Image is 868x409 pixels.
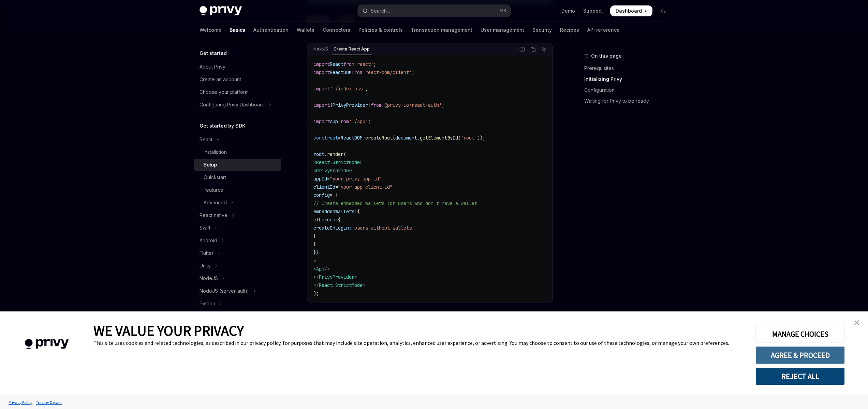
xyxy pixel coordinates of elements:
[540,45,548,54] button: Ask AI
[313,184,335,190] span: clientId
[335,192,338,198] span: {
[200,122,246,130] h5: Get started by SDK
[755,325,845,343] button: MANAGE CHOICES
[324,151,327,157] span: .
[194,196,281,209] button: Toggle Advanced section
[420,135,458,141] span: getElementById
[93,322,244,339] span: WE VALUE YOUR PRIVACY
[319,274,354,280] span: PrivyProvider
[194,61,281,73] a: About Privy
[481,22,524,38] a: User management
[230,22,245,38] a: Basics
[338,135,341,141] span: =
[93,339,745,346] div: This site uses cookies and related technologies, as described in our privacy policy, for purposes...
[204,161,217,169] div: Setup
[200,22,221,38] a: Welcome
[200,101,265,109] div: Configuring Privy Dashboard
[583,8,602,14] a: Support
[358,22,403,38] a: Policies & controls
[194,133,281,146] button: Toggle React section
[200,249,214,257] div: Flutter
[313,69,330,75] span: import
[200,49,227,57] h5: Get started
[194,171,281,184] a: Quickstart
[204,173,226,181] div: Quickstart
[354,61,373,67] span: 'react'
[330,176,382,182] span: "your-privy-app-id"
[349,118,368,125] span: './App'
[313,274,319,280] span: </
[194,209,281,221] button: Toggle React native section
[352,69,363,75] span: from
[338,184,393,190] span: "your-app-client-id"
[327,135,338,141] span: root
[850,316,864,330] a: close banner
[368,118,371,125] span: ;
[313,282,319,288] span: </
[313,200,477,206] span: // Create embedded wallets for users who don't have a wallet
[313,290,319,296] span: );
[330,69,352,75] span: ReactDOM
[194,159,281,171] a: Setup
[417,135,420,141] span: .
[313,135,327,141] span: const
[194,86,281,98] a: Choose your platform
[313,208,357,215] span: embeddedWallets:
[363,69,412,75] span: 'react-dom/client'
[584,85,674,96] a: Configuration
[365,135,393,141] span: createRoot
[529,45,538,54] button: Copy the contents from the code block
[311,45,330,53] div: NextJS
[363,135,365,141] span: .
[371,102,382,108] span: from
[253,22,289,38] a: Authentication
[461,135,477,141] span: 'root'
[313,151,324,157] span: root
[204,148,227,156] div: Installation
[316,249,319,255] span: }
[194,285,281,297] button: Toggle NodeJS (server-auth) section
[368,102,371,108] span: }
[532,22,552,38] a: Security
[313,167,316,174] span: <
[200,287,249,295] div: NodeJS (server-auth)
[330,61,343,67] span: React
[330,118,338,125] span: App
[313,233,316,239] span: }
[200,135,212,144] div: React
[316,159,360,165] span: React.StrictMode
[330,102,333,108] span: {
[358,5,511,17] button: Open search
[313,192,330,198] span: config
[393,135,395,141] span: (
[338,118,349,125] span: from
[458,135,461,141] span: (
[316,167,352,174] span: PrivyProvider
[200,300,215,308] div: Python
[200,63,225,71] div: About Privy
[755,346,845,364] button: AGREE & PROCEED
[200,236,217,245] div: Android
[338,217,341,223] span: {
[313,225,352,231] span: createOnLogin:
[327,176,330,182] span: =
[200,6,242,16] img: dark logo
[204,199,227,207] div: Advanced
[365,86,368,92] span: ;
[591,52,622,60] span: On this page
[658,5,669,16] button: Toggle dark mode
[10,329,83,359] img: company logo
[332,45,372,53] div: Create React App
[327,151,343,157] span: render
[584,63,674,74] a: Prerequisites
[442,102,444,108] span: ;
[373,61,376,67] span: ;
[313,86,330,92] span: import
[7,396,34,408] a: Privacy Policy
[335,184,338,190] span: =
[343,61,354,67] span: from
[200,262,211,270] div: Unity
[313,159,316,165] span: <
[584,96,674,106] a: Waiting for Privy to be ready
[395,135,417,141] span: document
